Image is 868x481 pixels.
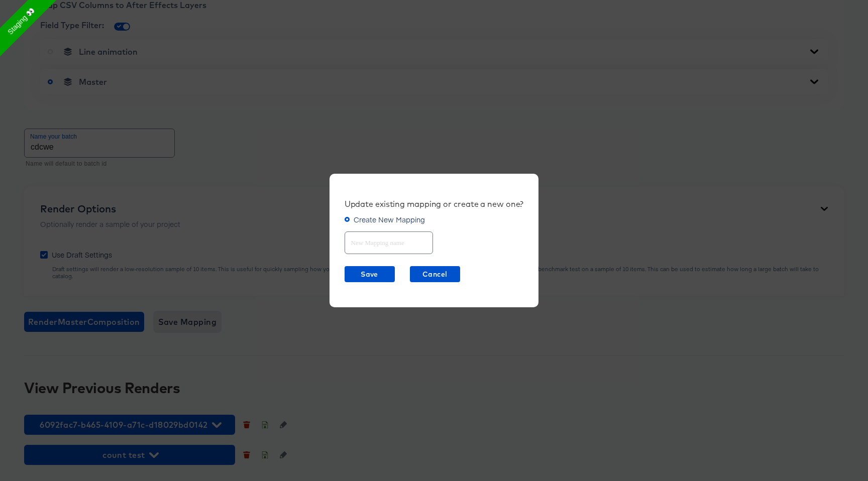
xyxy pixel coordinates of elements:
[410,266,460,282] button: Cancel
[345,228,432,250] input: New Mapping name
[414,268,456,281] span: Cancel
[354,214,425,224] span: Create New Mapping
[345,199,524,209] div: Update existing mapping or create a new one?
[349,268,391,281] span: Save
[345,266,395,282] button: Save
